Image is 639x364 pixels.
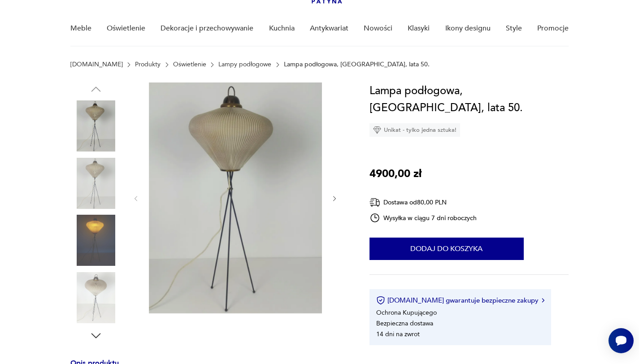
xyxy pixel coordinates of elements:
[149,82,322,313] img: Zdjęcie produktu Lampa podłogowa, Stilnovo, lata 50.
[369,82,569,117] h1: Lampa podłogowa, [GEOGRAPHIC_DATA], lata 50.
[609,328,634,353] iframe: Smartsupp widget button
[310,11,348,46] a: Antykwariat
[408,11,430,46] a: Klasyki
[376,308,437,317] li: Ochrona Kupującego
[284,61,430,68] p: Lampa podłogowa, [GEOGRAPHIC_DATA], lata 50.
[373,126,381,134] img: Ikona diamentu
[542,298,544,303] img: Ikona strzałki w prawo
[506,11,522,46] a: Style
[70,100,122,152] img: Zdjęcie produktu Lampa podłogowa, Stilnovo, lata 50.
[445,11,491,46] a: Ikony designu
[173,61,206,68] a: Oświetlenie
[376,296,385,305] img: Ikona certyfikatu
[369,238,524,260] button: Dodaj do koszyka
[369,165,422,182] p: 4900,00 zł
[70,61,123,68] a: [DOMAIN_NAME]
[376,330,420,338] li: 14 dni na zwrot
[218,61,271,68] a: Lampy podłogowe
[369,212,477,223] div: Wysyłka w ciągu 7 dni roboczych
[537,11,569,46] a: Promocje
[369,123,460,137] div: Unikat - tylko jedna sztuka!
[161,11,253,46] a: Dekoracje i przechowywanie
[70,11,91,46] a: Meble
[70,158,122,209] img: Zdjęcie produktu Lampa podłogowa, Stilnovo, lata 50.
[364,11,392,46] a: Nowości
[376,296,544,305] button: [DOMAIN_NAME] gwarantuje bezpieczne zakupy
[70,215,122,266] img: Zdjęcie produktu Lampa podłogowa, Stilnovo, lata 50.
[369,197,477,208] div: Dostawa od 80,00 PLN
[369,197,380,208] img: Ikona dostawy
[376,319,433,328] li: Bezpieczna dostawa
[107,11,145,46] a: Oświetlenie
[135,61,161,68] a: Produkty
[269,11,295,46] a: Kuchnia
[70,272,122,323] img: Zdjęcie produktu Lampa podłogowa, Stilnovo, lata 50.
